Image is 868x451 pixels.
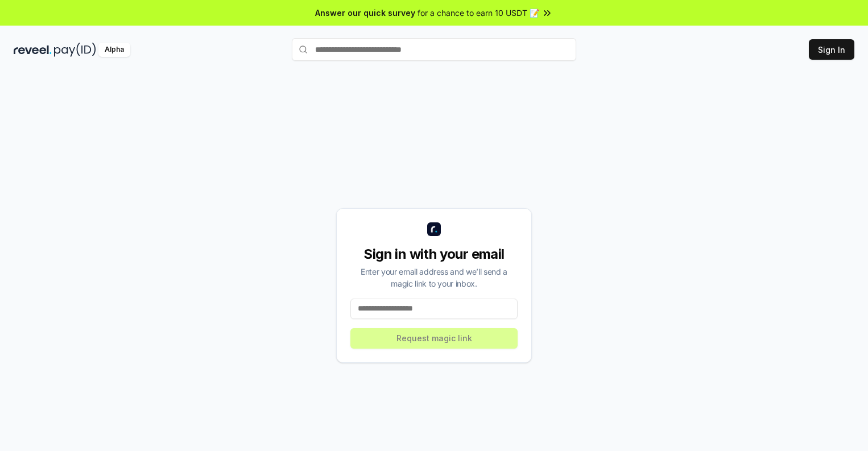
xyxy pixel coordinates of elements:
[315,7,415,19] span: Answer our quick survey
[14,43,52,57] img: reveel_dark
[350,266,518,289] div: Enter your email address and we’ll send a magic link to your inbox.
[427,222,441,236] img: logo_small
[350,245,518,263] div: Sign in with your email
[809,39,854,60] button: Sign In
[54,43,96,57] img: pay_id
[98,43,130,57] div: Alpha
[418,7,539,19] span: for a chance to earn 10 USDT 📝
